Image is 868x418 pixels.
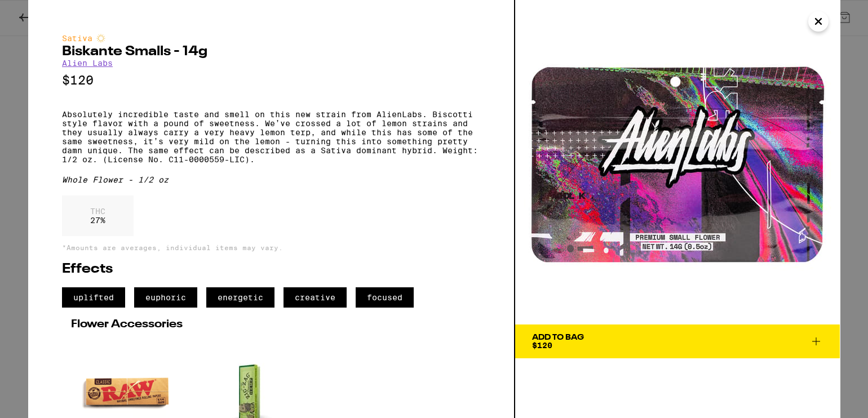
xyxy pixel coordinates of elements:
[532,341,552,350] span: $120
[284,287,347,308] span: creative
[356,287,414,308] span: focused
[515,324,840,358] button: Add To Bag$120
[62,244,480,251] p: *Amounts are averages, individual items may vary.
[62,195,134,236] div: 27 %
[134,287,197,308] span: euphoric
[62,34,480,43] div: Sativa
[62,59,113,68] a: Alien Labs
[532,333,584,341] div: Add To Bag
[71,319,471,330] h2: Flower Accessories
[62,263,480,276] h2: Effects
[7,8,81,17] span: Hi. Need any help?
[62,287,125,308] span: uplifted
[62,45,480,59] h2: Biskante Smalls - 14g
[62,175,480,184] div: Whole Flower - 1/2 oz
[62,110,480,164] p: Absolutely incredible taste and smell on this new strain from AlienLabs. Biscotti style flavor wi...
[206,287,274,308] span: energetic
[62,73,480,87] p: $120
[808,11,829,32] button: Close
[90,207,105,216] p: THC
[96,34,105,43] img: sativaColor.svg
